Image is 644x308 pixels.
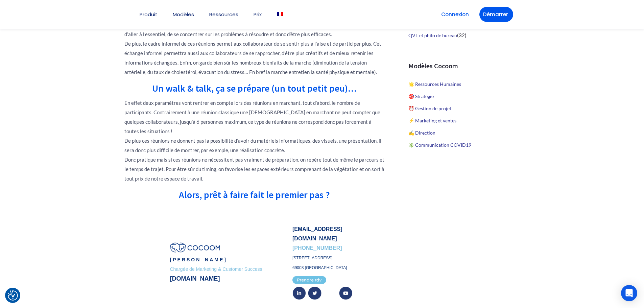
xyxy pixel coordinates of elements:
img: Revisit consent button [8,290,18,301]
a: ✳️ Communication COVID19 [408,142,471,148]
img: Français [277,12,283,16]
span: [PHONE_NUMBER] [292,245,342,251]
span: [STREET_ADDRESS] 69003 [GEOGRAPHIC_DATA] [292,256,347,270]
a: 🌟 Ressources Humaines [408,81,461,87]
a: Démarrer [479,7,513,22]
button: Consent Preferences [8,290,18,301]
h2: Alors, prêt à faire fait le premier pas ? [124,190,385,199]
a: ⚡️ Marketing et ventes [408,118,456,123]
a: [EMAIL_ADDRESS][DOMAIN_NAME] [292,226,342,241]
span: Chargée de Marketing & Customer Success [170,266,262,272]
a: [DOMAIN_NAME] [170,275,220,282]
h3: Modèles Cocoom [408,62,520,70]
a: Modèles [173,12,194,17]
span: [PERSON_NAME] [170,257,227,262]
li: (32) [408,29,520,42]
a: 🎯 Stratégie [408,93,434,99]
p: En effet deux paramètres vont rentrer en compte lors des réunions en marchant, tout d’abord, le n... [124,98,385,183]
div: Open Intercom Messenger [621,285,637,301]
a: ⏰ Gestion de projet [408,105,451,111]
a: ✍️ Direction [408,130,435,136]
h2: Un walk & talk, ça se prépare (un tout petit peu)… [124,84,385,93]
a: Prix [254,12,262,17]
a: Produit [140,12,158,17]
a: Ressources [209,12,238,17]
a: Connexion [437,7,473,22]
a: QVT et philo de bureau [408,32,457,38]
